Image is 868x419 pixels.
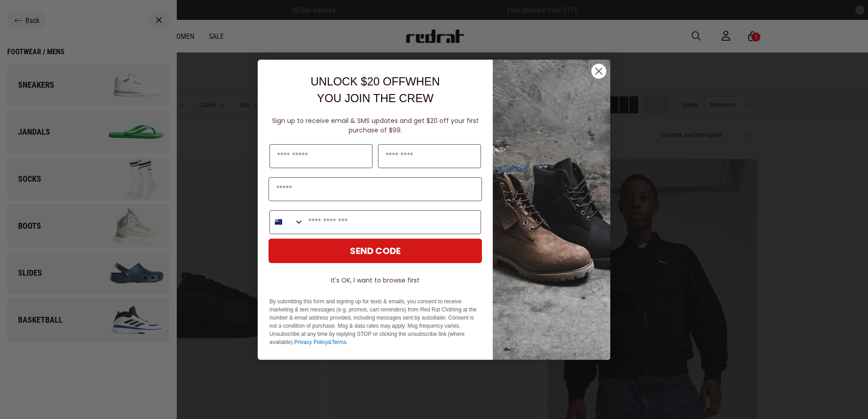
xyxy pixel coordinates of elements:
[270,211,304,234] button: Search Countries
[311,75,406,88] span: UNLOCK $20 OFF
[272,116,479,135] span: Sign up to receive email & SMS updates and get $20 off your first purchase of $99.
[269,297,481,346] p: By submitting this form and signing up for texts & emails, you consent to receive marketing & tex...
[269,272,482,288] button: It's OK, I want to browse first
[493,60,610,360] img: f7662613-148e-4c88-9575-6c6b5b55a647.jpeg
[406,75,440,88] span: WHEN
[294,339,328,345] a: Privacy Policy
[269,177,482,201] input: Email
[269,239,482,263] button: SEND CODE
[331,339,346,345] a: Terms
[591,63,607,79] button: Close dialog
[275,218,282,226] img: New Zealand
[7,4,34,31] button: Open LiveChat chat widget
[269,144,373,168] input: First Name
[317,92,434,104] span: YOU JOIN THE CREW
